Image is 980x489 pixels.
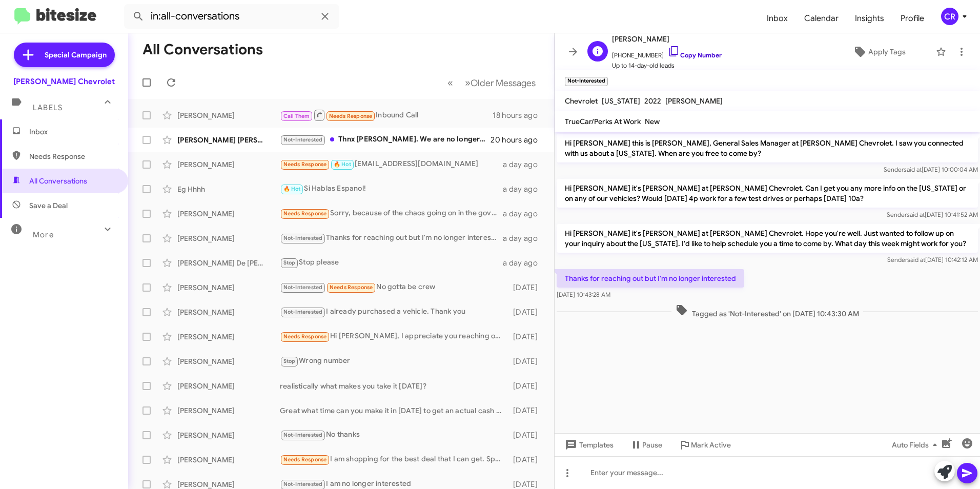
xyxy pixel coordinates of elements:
[932,8,969,25] button: CR
[887,211,978,218] span: Sender [DATE] 10:41:52 AM
[280,429,508,441] div: No thanks
[508,455,546,465] div: [DATE]
[280,158,503,170] div: [EMAIL_ADDRESS][DOMAIN_NAME]
[280,109,493,121] div: Inbound Call
[33,103,63,112] span: Labels
[283,136,323,143] span: Not-Interested
[887,256,978,263] span: Sender [DATE] 10:42:12 AM
[441,72,459,93] button: Previous
[283,333,327,340] span: Needs Response
[283,161,327,168] span: Needs Response
[557,134,978,162] p: Hi [PERSON_NAME] this is [PERSON_NAME], General Sales Manager at [PERSON_NAME] Chevrolet. I saw y...
[283,235,323,241] span: Not-Interested
[177,135,280,145] div: [PERSON_NAME] [PERSON_NAME]
[612,60,722,71] span: Up to 14-day-old leads
[563,436,614,454] span: Templates
[847,4,892,33] span: Insights
[124,4,339,29] input: Search
[508,332,546,342] div: [DATE]
[644,96,661,106] span: 2022
[796,4,847,33] a: Calendar
[29,151,116,161] span: Needs Response
[503,233,546,243] div: a day ago
[177,209,280,219] div: [PERSON_NAME]
[892,4,932,33] a: Profile
[14,43,115,67] a: Special Campaign
[459,72,542,93] button: Next
[283,432,323,438] span: Not-Interested
[503,184,546,194] div: a day ago
[280,306,508,318] div: I already purchased a vehicle. Thank you
[45,50,107,60] span: Special Campaign
[868,43,906,61] span: Apply Tags
[283,284,323,291] span: Not-Interested
[283,113,310,119] span: Call Them
[283,309,323,315] span: Not-Interested
[503,258,546,268] div: a day ago
[668,51,722,59] a: Copy Number
[280,232,503,244] div: Thanks for reaching out but I'm no longer interested
[493,110,546,120] div: 18 hours ago
[177,258,280,268] div: [PERSON_NAME] De [PERSON_NAME]
[283,259,296,266] span: Stop
[665,96,723,106] span: [PERSON_NAME]
[565,117,641,126] span: TrueCar/Perks At Work
[177,159,280,170] div: [PERSON_NAME]
[612,33,722,45] span: [PERSON_NAME]
[177,184,280,194] div: Eg Hhhh
[177,110,280,120] div: [PERSON_NAME]
[33,230,54,239] span: More
[557,224,978,253] p: Hi [PERSON_NAME] it's [PERSON_NAME] at [PERSON_NAME] Chevrolet. Hope you're well. Just wanted to ...
[280,405,508,416] div: Great what time can you make it in [DATE] to get an actual cash value for your vehicle?
[904,166,922,173] span: said at
[555,436,622,454] button: Templates
[177,307,280,317] div: [PERSON_NAME]
[612,45,722,60] span: [PHONE_NUMBER]
[29,200,68,211] span: Save a Deal
[691,436,731,454] span: Mark Active
[283,456,327,463] span: Needs Response
[29,127,116,137] span: Inbox
[280,281,508,293] div: No gotta be crew
[884,166,978,173] span: Sender [DATE] 10:00:04 AM
[503,209,546,219] div: a day ago
[280,208,503,219] div: Sorry, because of the chaos going on in the government, I have to put a pause on my interest for ...
[907,256,925,263] span: said at
[13,76,115,87] div: [PERSON_NAME] Chevrolet
[29,176,87,186] span: All Conversations
[508,307,546,317] div: [DATE]
[283,186,301,192] span: 🔥 Hot
[334,161,351,168] span: 🔥 Hot
[177,381,280,391] div: [PERSON_NAME]
[557,291,610,298] span: [DATE] 10:43:28 AM
[283,358,296,364] span: Stop
[280,134,491,146] div: Thnx [PERSON_NAME]. We are no longer in the market
[622,436,670,454] button: Pause
[177,233,280,243] div: [PERSON_NAME]
[177,405,280,416] div: [PERSON_NAME]
[759,4,796,33] a: Inbox
[280,183,503,195] div: Si Hablas Espanol!
[280,355,508,367] div: Wrong number
[177,356,280,366] div: [PERSON_NAME]
[557,179,978,208] p: Hi [PERSON_NAME] it's [PERSON_NAME] at [PERSON_NAME] Chevrolet. Can I get you any more info on th...
[177,282,280,293] div: [PERSON_NAME]
[565,77,608,86] small: Not-Interested
[565,96,598,106] span: Chevrolet
[280,257,503,269] div: Stop please
[670,436,739,454] button: Mark Active
[508,282,546,293] div: [DATE]
[280,331,508,342] div: Hi [PERSON_NAME], I appreciate you reaching out but we owe 40k on my Ford and it's worth at best ...
[177,430,280,440] div: [PERSON_NAME]
[503,159,546,170] div: a day ago
[177,332,280,342] div: [PERSON_NAME]
[329,113,373,119] span: Needs Response
[442,72,542,93] nav: Page navigation example
[907,211,925,218] span: said at
[330,284,373,291] span: Needs Response
[892,436,941,454] span: Auto Fields
[280,381,508,391] div: realistically what makes you take it [DATE]?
